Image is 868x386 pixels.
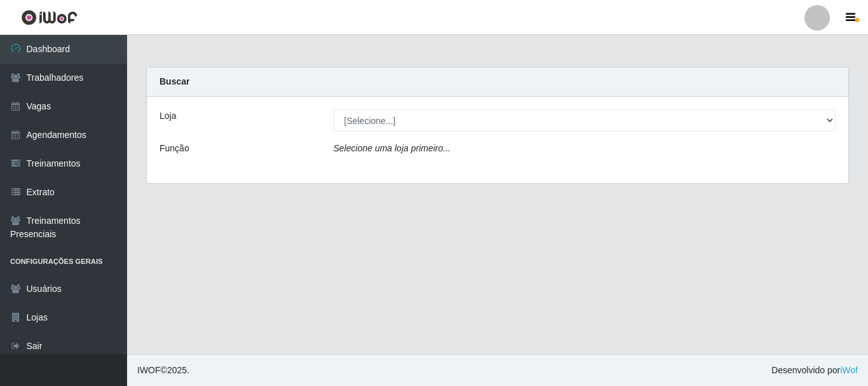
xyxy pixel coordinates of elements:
label: Loja [159,109,176,123]
i: Selecione uma loja primeiro... [334,143,451,153]
label: Função [159,142,189,155]
a: iWof [840,365,858,375]
strong: Buscar [159,76,189,86]
span: © 2025 . [137,364,189,377]
span: Desenvolvido por [771,364,858,377]
span: IWOF [137,365,161,375]
img: CoreUI Logo [21,10,78,25]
